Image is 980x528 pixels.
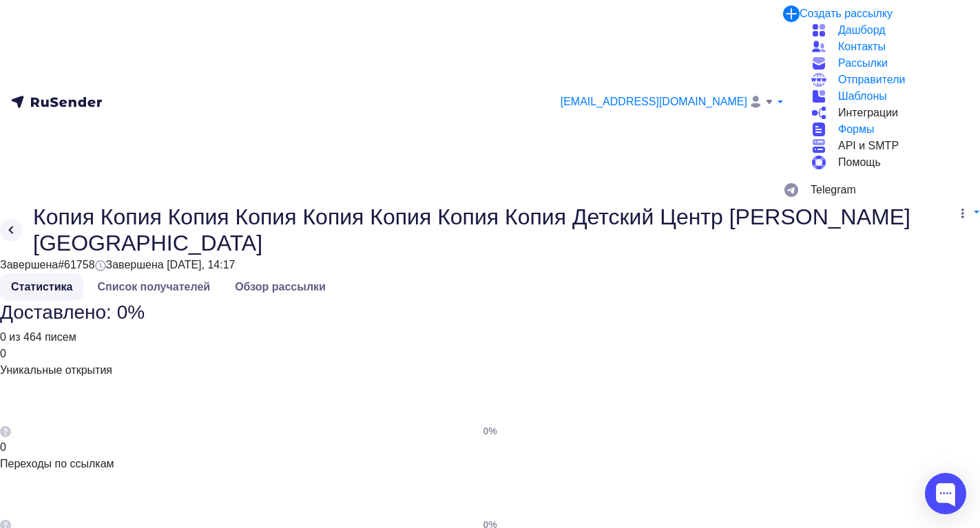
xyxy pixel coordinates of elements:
[800,6,893,22] div: Создать рассылку
[811,55,969,72] a: Рассылки
[811,72,969,88] a: Отправители
[33,204,951,257] h2: Копия Копия Копия Копия Копия Копия Копия Копия Детский Центр [PERSON_NAME][GEOGRAPHIC_DATA]
[811,22,969,39] a: Дашборд
[811,39,969,55] a: Контакты
[224,273,337,301] a: Обзор рассылки
[838,22,886,39] span: Дашборд
[838,105,898,121] span: Интеграции
[838,138,899,154] span: API и SMTP
[838,121,874,138] span: Формы
[811,182,856,198] span: Telegram
[838,88,887,105] span: Шаблоны
[838,72,905,88] span: Отправители
[561,94,783,111] a: [EMAIL_ADDRESS][DOMAIN_NAME]
[86,273,221,301] a: Список получателей
[811,121,969,138] a: Формы
[838,55,888,72] span: Рассылки
[95,257,236,273] div: Завершена [DATE], 14:17
[561,94,747,110] span: [EMAIL_ADDRESS][DOMAIN_NAME]
[811,88,969,105] a: Шаблоны
[58,257,94,273] div: #61758
[838,39,886,55] span: Контакты
[838,154,881,171] span: Помощь
[483,425,497,436] span: 0%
